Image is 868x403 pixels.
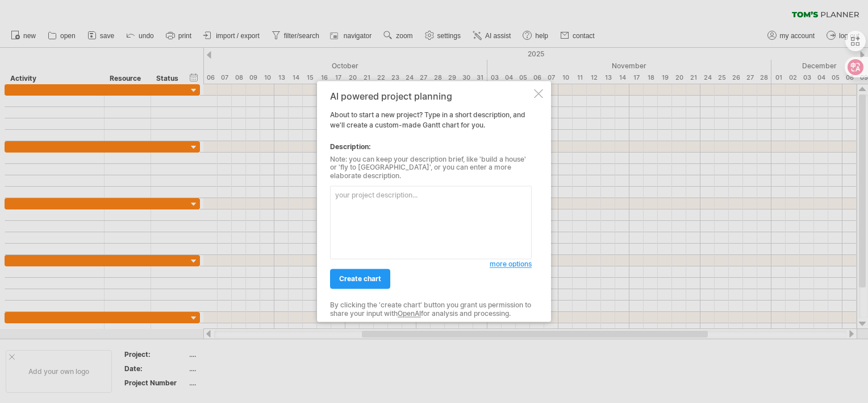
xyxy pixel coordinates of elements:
[490,260,532,270] a: more options
[339,275,381,283] span: create chart
[398,309,421,318] a: OpenAI
[490,260,532,269] span: more options
[330,142,532,152] div: Description:
[330,155,532,180] div: Note: you can keep your description brief, like 'build a house' or 'fly to [GEOGRAPHIC_DATA]', or...
[330,269,390,289] a: create chart
[330,91,532,311] div: About to start a new project? Type in a short description, and we'll create a custom-made Gantt c...
[330,302,532,318] div: By clicking the 'create chart' button you grant us permission to share your input with for analys...
[330,91,532,101] div: AI powered project planning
